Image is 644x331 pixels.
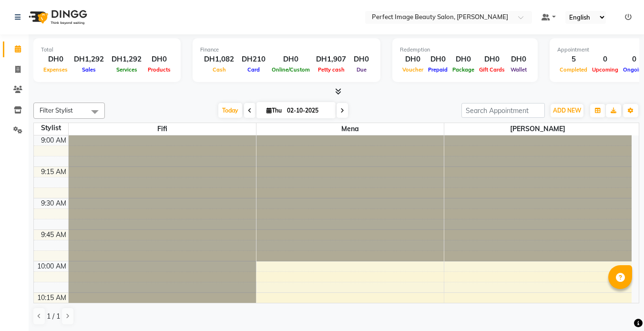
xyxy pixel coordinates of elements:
div: DH1,082 [200,54,238,65]
div: 9:00 AM [39,135,68,145]
span: ADD NEW [553,107,581,114]
div: 9:45 AM [39,230,68,240]
div: DH0 [426,54,450,65]
span: Mena [256,123,444,135]
button: ADD NEW [551,104,583,117]
div: DH0 [269,54,312,65]
span: [PERSON_NAME] [444,123,632,135]
span: Prepaid [426,66,450,73]
input: 2025-10-02 [284,103,332,118]
span: Cash [210,66,228,73]
span: Sales [80,66,98,73]
span: Expenses [41,66,70,73]
div: DH0 [41,54,70,65]
span: Thu [264,107,284,114]
div: DH210 [238,54,269,65]
span: Filter Stylist [40,106,73,114]
span: Upcoming [590,66,621,73]
input: Search Appointment [461,103,545,118]
div: Stylist [34,123,68,133]
div: DH0 [350,54,373,65]
span: 1 / 1 [47,311,60,321]
span: Card [245,66,262,73]
div: 10:15 AM [35,293,68,303]
div: 10:00 AM [35,261,68,271]
div: Redemption [400,46,530,54]
span: Services [114,66,140,73]
span: Due [354,66,369,73]
iframe: chat widget [604,293,634,321]
div: 9:30 AM [39,198,68,208]
div: 0 [590,54,621,65]
span: Petty cash [316,66,347,73]
div: DH0 [400,54,426,65]
span: Completed [557,66,590,73]
span: Products [145,66,173,73]
div: 9:15 AM [39,167,68,177]
div: DH1,907 [312,54,350,65]
div: Finance [200,46,373,54]
div: DH0 [477,54,507,65]
div: DH1,292 [70,54,108,65]
span: Wallet [508,66,529,73]
span: Fifi [69,123,256,135]
div: DH0 [507,54,530,65]
span: Today [218,103,242,118]
span: Voucher [400,66,426,73]
div: DH0 [145,54,173,65]
span: Gift Cards [477,66,507,73]
span: Package [450,66,477,73]
div: Total [41,46,173,54]
span: Online/Custom [269,66,312,73]
div: DH0 [450,54,477,65]
div: DH1,292 [108,54,145,65]
div: 5 [557,54,590,65]
img: logo [24,4,90,31]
